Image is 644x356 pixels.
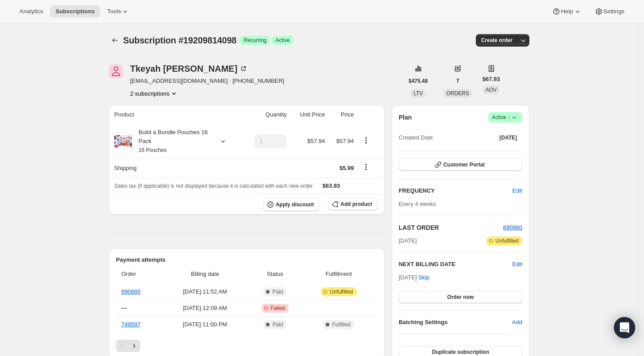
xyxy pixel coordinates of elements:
span: [DATE] · 11:52 AM [165,287,245,296]
span: Unfulfilled [495,237,519,244]
span: [DATE] · 11:00 PM [165,320,245,329]
nav: Pagination [116,340,378,352]
button: Edit [507,184,528,198]
span: Order now [447,294,474,301]
button: Add product [328,198,377,210]
button: Skip [413,271,435,285]
button: Apply discount [263,198,320,211]
button: Tools [102,5,135,18]
span: Fulfilled [332,321,350,328]
span: Duplicate subscription [432,348,489,356]
h2: FREQUENCY [399,186,513,195]
h2: LAST ORDER [399,223,503,232]
span: Create order [481,37,513,44]
span: ORDERS [446,90,469,97]
button: [DATE] [494,132,522,144]
a: 749597 [121,321,140,328]
span: --- [121,305,127,311]
span: Subscriptions [55,8,95,15]
span: Fulfillment [305,270,372,279]
span: Every 4 weeks [399,201,436,207]
div: Open Intercom Messenger [614,317,635,338]
button: Settings [589,5,630,18]
span: 7 [456,77,459,85]
span: $475.48 [409,77,428,85]
span: Tkeyah Poole [109,64,123,78]
span: AOV [486,87,497,93]
span: $5.99 [339,165,354,171]
span: Add product [340,201,372,208]
button: 890860 [503,223,522,232]
span: Created Date [399,133,433,142]
button: Order now [399,291,522,303]
button: $475.48 [403,75,433,87]
span: [EMAIL_ADDRESS][DOMAIN_NAME] · [PHONE_NUMBER] [130,77,284,85]
th: Unit Price [289,105,328,124]
span: Analytics [19,8,43,15]
span: Billing date [165,270,245,279]
span: LTV [413,90,423,97]
button: Product actions [130,89,178,98]
th: Order [116,264,162,284]
span: Unfulfilled [330,288,353,295]
h2: NEXT BILLING DATE [399,260,513,269]
span: Add [512,318,522,327]
h6: Batching Settings [399,318,512,327]
a: 890860 [503,224,522,231]
span: [DATE] [499,134,517,141]
button: Subscriptions [109,34,121,46]
h2: Payment attempts [116,255,378,264]
span: $57.94 [336,138,354,144]
button: Help [547,5,587,18]
span: Failed [270,305,285,312]
span: Status [250,270,300,279]
button: Next [128,340,140,352]
span: [DATE] · 12:09 AM [165,304,245,313]
span: $63.93 [323,182,340,189]
button: Shipping actions [359,162,373,172]
h2: Plan [399,113,412,122]
span: Subscription #19209814098 [123,35,236,45]
button: Create order [476,34,518,46]
span: | [509,114,510,121]
span: Settings [603,8,625,15]
div: Tkeyah [PERSON_NAME] [130,64,248,73]
button: 7 [451,75,465,87]
span: $67.93 [482,75,500,84]
span: Help [561,8,573,15]
th: Quantity [242,105,289,124]
span: Sales tax (if applicable) is not displayed because it is calculated with each new order. [114,183,314,189]
span: Edit [513,186,522,195]
span: Active [275,37,290,44]
span: Active [492,113,519,122]
span: $57.94 [307,138,325,144]
span: Apply discount [276,201,314,208]
span: [DATE] [399,236,417,245]
button: Edit [513,260,522,269]
span: Recurring [243,37,266,44]
small: 16 Pouches [139,147,166,153]
a: 890860 [121,288,140,295]
th: Product [109,105,242,124]
span: Paid [272,321,283,328]
button: Analytics [14,5,48,18]
span: [DATE] · [399,274,430,281]
th: Shipping [109,158,242,178]
button: Add [507,315,528,329]
th: Price [328,105,356,124]
button: Subscriptions [50,5,100,18]
span: Customer Portal [443,161,485,168]
span: Tools [107,8,121,15]
div: Build a Bundle Pouches 16 Pack [132,128,212,155]
span: Skip [418,273,429,282]
button: Product actions [359,135,373,145]
button: Customer Portal [399,159,522,171]
span: Paid [272,288,283,295]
